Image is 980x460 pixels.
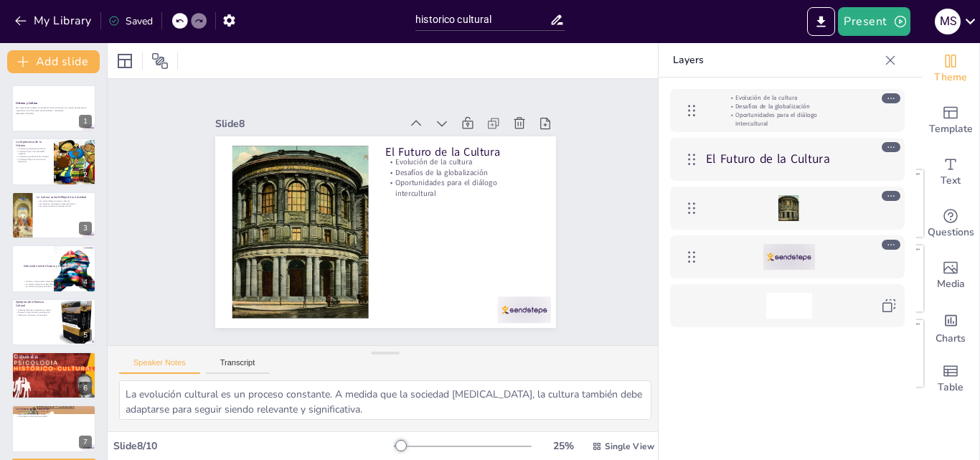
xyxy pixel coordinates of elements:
[16,416,92,418] p: Participación activa en la sociedad
[928,225,974,240] span: Questions
[16,413,92,416] p: Desarrollo de habilidades críticas
[16,362,92,365] p: Construcción de sociedades inclusivas
[151,52,169,70] span: Position
[11,405,96,452] div: 7
[16,107,92,112] p: Esta presentación explora la intersección entre la historia y la cultura, destacando su importanc...
[11,352,96,399] div: 6
[79,329,92,342] div: 5
[7,50,100,73] button: Add slide
[11,9,98,32] button: My Library
[936,331,966,347] span: Charts
[727,102,851,111] p: Desafíos de la globalización
[37,200,92,202] p: La cultura refleja creencias y valores
[108,14,153,28] div: Saved
[16,407,92,411] p: La Historia en la Educación
[400,171,544,243] p: Desafíos de la globalización
[415,9,550,30] input: Insert title
[16,311,54,314] p: Nuevas formas de arte y pensamiento
[16,150,50,155] p: La historia forma una identidad colectiva
[935,7,961,36] button: M S
[922,353,979,405] div: Add a table
[16,112,92,115] p: Generated with [URL]
[24,264,88,268] p: Interacción entre Historia y Cultura
[670,235,905,278] div: https://cdn.sendsteps.com/images/logo/sendsteps_logo_white.pnghttps://cdn.sendsteps.com/images/lo...
[673,43,879,78] p: Layers
[79,169,92,182] div: 2
[37,202,92,205] p: La cultura se manifiesta en diversas formas
[79,222,92,235] div: 3
[941,173,961,189] span: Text
[937,276,965,292] span: Media
[113,439,394,453] div: Slide 8 / 10
[546,439,580,453] div: 25 %
[16,410,92,413] p: Formación de ciudadanos informados
[16,139,50,147] p: La Importancia de la Historia
[16,158,50,163] p: La historia influye en la toma de decisiones
[113,50,136,72] div: Layout
[11,299,96,346] div: 5
[16,102,37,105] strong: Historia y Cultura
[727,111,851,128] p: Oportunidades para el diálogo intercultural
[16,155,50,158] p: La historia enseña lecciones valiosas
[119,358,200,374] button: Speaker Notes
[922,146,979,198] div: Add text boxes
[16,354,92,358] p: La Diversidad Cultural
[922,301,979,353] div: Add charts and graphs
[922,95,979,146] div: Add ready made slides
[391,181,540,263] p: Oportunidades para el diálogo intercultural
[16,314,54,316] p: Influencia continua en la sociedad
[16,357,92,360] p: La diversidad enriquece la sociedad
[79,436,92,449] div: 7
[24,283,87,286] p: La cultura influye en la percepción histórica
[16,147,50,150] p: La historia proporciona contexto
[79,382,92,395] div: 6
[605,441,654,452] span: Single View
[24,281,87,283] p: Historia y cultura están interconectadas
[16,300,54,308] p: Ejemplos de Influencia Cultural
[807,7,835,36] button: Export to PowerPoint
[119,380,651,420] textarea: La evolución cultural es un proceso constante. A medida que la sociedad [MEDICAL_DATA], la cultur...
[727,93,851,102] p: Evolución de la cultura
[404,161,548,233] p: Evolución de la cultura
[922,198,979,250] div: Get real-time input from your audience
[838,7,910,36] button: Present
[406,150,552,227] p: El Futuro de la Cultura
[263,55,438,144] div: Slide 8
[670,187,905,230] div: https://cdn.sendsteps.com/images/slides/2025_26_09_01_25-sXbqov2cyek1kufW.jpeg
[11,245,96,292] div: 4
[922,43,979,95] div: Change the overall theme
[935,9,961,34] div: M S
[16,309,54,311] p: Cambios históricos impactan la cultura
[706,151,872,168] p: El Futuro de la Cultura
[938,380,963,395] span: Table
[11,192,96,239] div: 3
[670,138,905,181] div: El Futuro de la Cultura
[16,360,92,362] p: Fomenta el entendimiento entre grupos
[206,358,270,374] button: Transcript
[11,138,96,185] div: 2
[922,250,979,301] div: Add images, graphics, shapes or video
[79,276,92,288] div: 4
[929,121,973,137] span: Template
[37,195,92,200] p: La Cultura como Reflejo de la Sociedad
[11,85,96,132] div: 1
[37,205,92,208] p: La cultura muestra la evolución social
[24,286,87,288] p: La historia enriquece la cultura
[79,115,92,128] div: 1
[670,89,905,132] div: Evolución de la culturaDesafíos de la globalizaciónOportunidades para el diálogo intercultural
[934,70,967,85] span: Theme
